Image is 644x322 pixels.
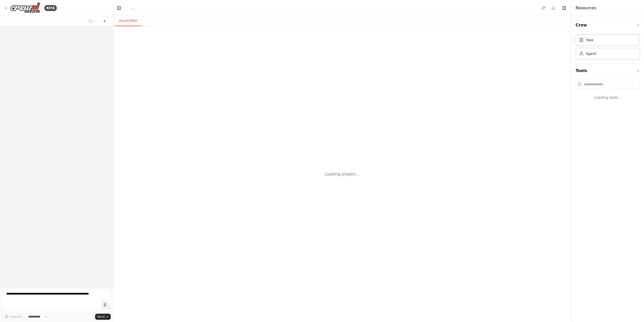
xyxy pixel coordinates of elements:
[87,18,99,24] button: Switch to previous chat
[131,6,134,11] span: ...
[576,91,640,104] div: Loading tools...
[101,18,109,24] button: Start a new chat
[586,51,596,56] div: Agent
[97,315,105,319] span: Send
[131,6,134,11] nav: breadcrumb
[576,78,640,108] div: Tools
[576,64,640,78] button: Tools
[10,2,40,14] img: Logo
[576,18,640,32] button: Crew
[560,5,568,12] button: Hide right sidebar
[116,5,123,12] button: Hide left sidebar
[576,32,640,63] div: Crew
[576,5,596,11] h4: Resources
[2,313,24,320] button: Improve
[325,171,360,177] div: Loading project...
[586,38,593,43] div: Task
[115,16,142,26] button: Visual Editor
[101,301,109,308] button: Click to speak your automation idea
[95,314,111,320] button: Send
[44,5,57,11] div: BETA
[9,315,22,319] span: Improve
